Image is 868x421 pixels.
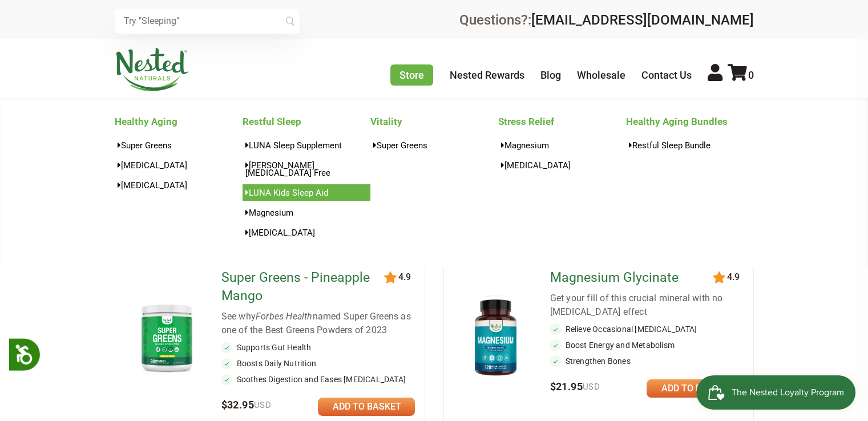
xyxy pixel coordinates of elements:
[641,69,692,81] a: Contact Us
[115,112,243,131] a: Healthy Aging
[115,137,243,153] a: Super Greens
[498,157,626,173] a: [MEDICAL_DATA]
[221,358,415,369] li: Boosts Daily Nutrition
[583,382,600,392] span: USD
[254,400,271,410] span: USD
[550,355,744,367] li: Strengthen Bones
[550,269,714,287] a: Magnesium Glycinate
[221,399,271,411] span: $32.95
[221,374,415,385] li: Soothes Digestion and Eases [MEDICAL_DATA]
[728,69,754,81] a: 0
[243,184,370,201] a: LUNA Kids Sleep Aid
[748,69,754,81] span: 0
[243,137,370,153] a: LUNA Sleep Supplement
[243,157,370,181] a: [PERSON_NAME][MEDICAL_DATA] Free
[115,157,243,173] a: [MEDICAL_DATA]
[540,69,561,81] a: Blog
[462,294,529,381] img: Magnesium Glycinate
[390,64,433,86] a: Store
[626,112,754,131] a: Healthy Aging Bundles
[626,137,754,153] a: Restful Sleep Bundle
[550,292,744,319] div: Get your fill of this crucial mineral with no [MEDICAL_DATA] effect
[221,342,415,353] li: Supports Gut Health
[115,177,243,193] a: [MEDICAL_DATA]
[577,69,625,81] a: Wholesale
[550,380,600,392] span: $21.95
[370,137,498,153] a: Super Greens
[256,311,313,322] em: Forbes Health
[498,137,626,153] a: Magnesium
[550,323,744,335] li: Relieve Occasional [MEDICAL_DATA]
[459,13,754,27] div: Questions?:
[221,310,415,337] div: See why named Super Greens as one of the Best Greens Powders of 2023
[531,12,754,28] a: [EMAIL_ADDRESS][DOMAIN_NAME]
[498,112,626,131] a: Stress Relief
[550,339,744,351] li: Boost Energy and Metabolism
[221,269,386,305] a: Super Greens - Pineapple Mango
[243,224,370,241] a: [MEDICAL_DATA]
[450,69,524,81] a: Nested Rewards
[696,375,857,410] iframe: Button to open loyalty program pop-up
[115,48,189,91] img: Nested Naturals
[370,112,498,131] a: Vitality
[115,9,300,34] input: Try "Sleeping"
[134,299,200,376] img: Super Greens - Pineapple Mango
[243,112,370,131] a: Restful Sleep
[243,204,370,221] a: Magnesium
